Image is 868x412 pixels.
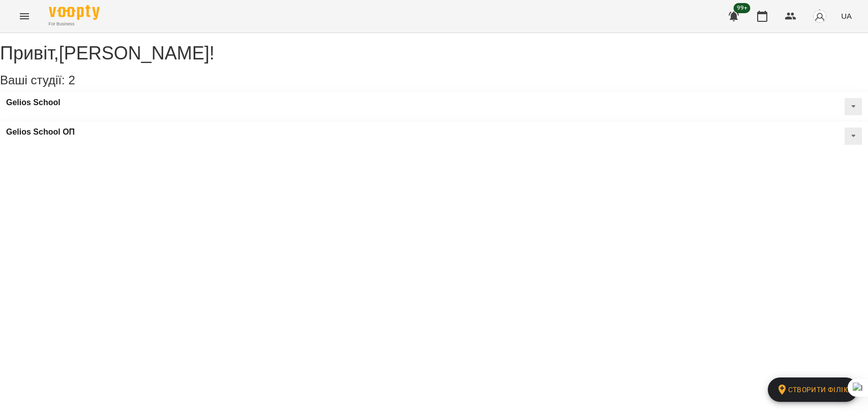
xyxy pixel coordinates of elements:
a: Gelios School [6,98,61,107]
img: avatar_s.png [813,9,827,23]
button: UA [837,7,856,25]
span: 99+ [734,3,751,13]
img: Voopty Logo [49,5,100,20]
a: Gelios School ОП [6,128,75,137]
span: UA [841,11,852,21]
span: For Business [49,21,100,27]
button: Menu [12,4,37,28]
span: 2 [68,73,75,87]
